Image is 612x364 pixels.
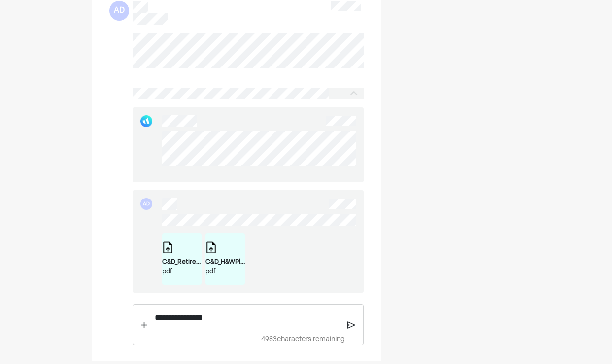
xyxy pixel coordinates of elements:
[162,267,202,277] div: pdf
[205,267,245,277] div: pdf
[150,334,345,345] div: 4983 characters remaining
[162,257,202,267] div: C&D_Retirement_Plan_Trust_Summary_2023_05.pdf
[150,305,345,330] div: Rich Text Editor. Editing area: main
[140,198,152,210] div: AD
[205,257,245,267] div: C&D_H&WPlanSPD2023.pdf
[109,1,129,21] div: AD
